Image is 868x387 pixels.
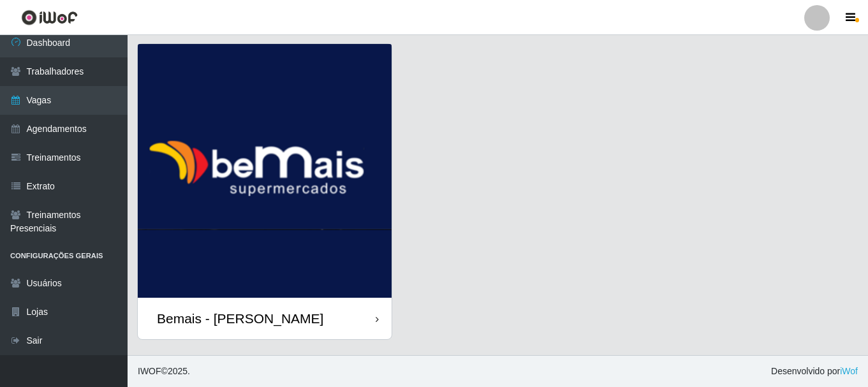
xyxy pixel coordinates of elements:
span: Desenvolvido por [771,365,858,378]
img: CoreUI Logo [21,10,78,26]
img: cardImg [138,44,392,298]
a: iWof [840,366,858,376]
div: Bemais - [PERSON_NAME] [157,310,323,326]
a: Bemais - [PERSON_NAME] [138,44,392,339]
span: © 2025 . [138,365,190,378]
span: IWOF [138,366,161,376]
